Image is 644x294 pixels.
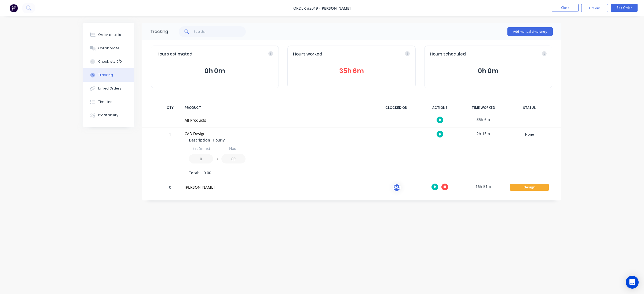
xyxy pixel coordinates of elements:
[215,159,220,163] button: /
[293,51,322,57] span: Hours worked
[510,131,549,138] div: None
[185,117,370,123] div: All Products
[376,102,416,113] div: CLOCKED ON
[162,102,178,113] div: QTY
[189,137,210,143] span: Description
[83,95,134,109] button: Timeline
[194,26,246,37] input: Search...
[181,102,373,113] div: PRODUCT
[83,55,134,68] button: Checklists 0/0
[507,27,553,36] button: Add manual time entry
[189,144,213,153] input: Label
[162,128,178,180] div: 1
[83,109,134,122] button: Profitability
[83,68,134,82] button: Tracking
[98,59,122,64] div: Checklists 0/0
[213,137,225,143] span: Hourly
[393,184,401,192] div: GM
[185,131,370,136] div: CAD Design
[98,32,121,37] div: Order details
[204,170,211,176] span: 0.00
[611,4,638,12] button: Edit Order
[98,73,113,77] div: Tracking
[83,82,134,95] button: Linked Orders
[510,131,549,138] button: None
[156,51,192,57] span: Hours estimated
[420,102,460,113] div: ACTIONS
[189,154,213,163] input: Value
[293,66,410,76] button: 35h 6m
[293,6,320,11] span: Order #2019 -
[320,6,351,11] a: [PERSON_NAME]
[162,181,178,195] div: 0
[221,154,246,163] input: Value
[156,66,273,76] button: 0h 0m
[189,170,199,176] span: Total:
[510,184,549,191] button: Design
[463,102,503,113] div: TIME WORKED
[581,4,608,12] button: Options
[10,4,18,12] img: Factory
[507,102,552,113] div: STATUS
[185,184,370,190] div: [PERSON_NAME]
[552,4,579,12] button: Close
[430,66,547,76] button: 0h 0m
[626,276,639,289] div: Open Intercom Messenger
[463,180,503,192] div: 16h 51m
[463,113,503,125] div: 35h 6m
[98,99,112,104] div: Timeline
[83,28,134,42] button: Order details
[83,42,134,55] button: Collaborate
[510,184,549,191] div: Design
[430,51,466,57] span: Hours scheduled
[221,144,246,153] input: Label
[463,128,503,140] div: 2h 15m
[98,86,121,91] div: Linked Orders
[98,113,118,118] div: Profitability
[150,28,168,35] div: Tracking
[98,46,119,51] div: Collaborate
